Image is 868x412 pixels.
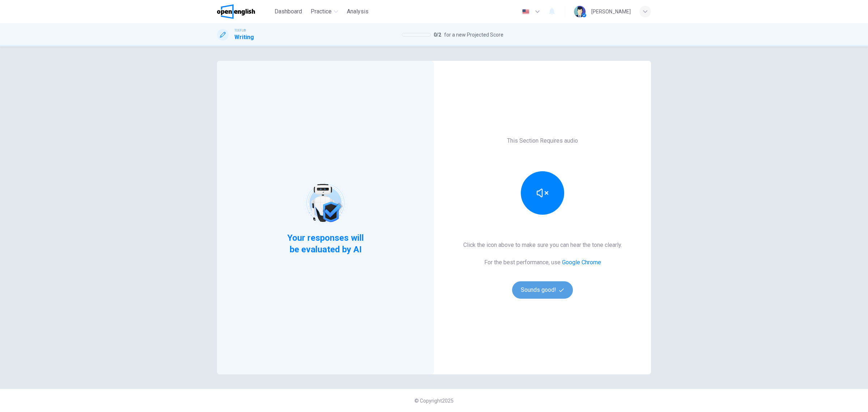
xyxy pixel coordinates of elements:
img: OpenEnglish logo [217,4,255,19]
span: Your responses will be evaluated by AI [282,232,370,255]
span: for a new Projected Score [444,30,503,39]
span: © Copyright 2025 [414,398,454,404]
button: Analysis [344,5,371,18]
h6: Click the icon above to make sure you can hear the tone clearly. [463,241,622,249]
h6: This Section Requires audio [507,136,578,145]
span: TOEFL® [234,28,246,33]
span: Dashboard [275,7,302,16]
img: Profile picture [574,6,586,17]
h1: Writing [234,33,254,42]
span: Analysis [347,7,369,16]
button: Dashboard [272,5,305,18]
div: [PERSON_NAME] [591,7,631,16]
span: 0 / 2 [434,30,441,39]
img: robot icon [302,180,348,226]
button: Sounds good! [512,281,573,299]
a: Google Chrome [562,259,601,266]
span: Practice [311,7,332,16]
h6: For the best performance, use [484,258,601,267]
button: Practice [308,5,341,18]
a: OpenEnglish logo [217,4,272,19]
img: en [521,9,530,14]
